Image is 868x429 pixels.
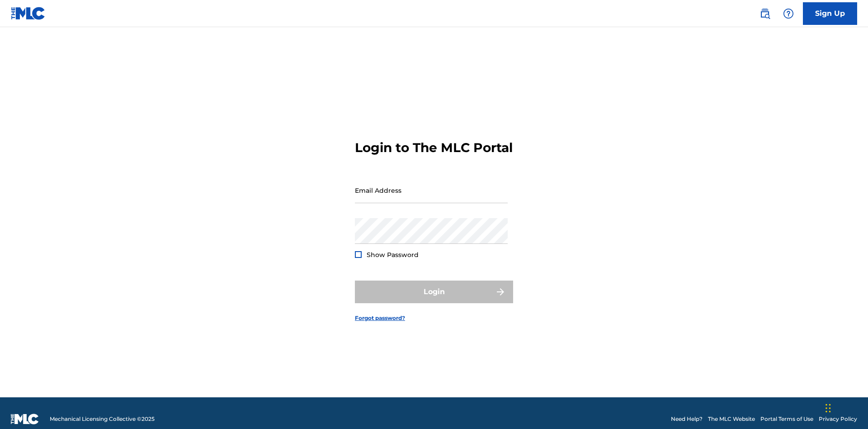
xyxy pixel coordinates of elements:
[803,2,857,25] a: Sign Up
[826,395,831,422] div: Drag
[783,8,794,19] img: help
[11,414,39,424] img: logo
[50,415,155,423] span: Mechanical Licensing Collective © 2025
[355,314,405,322] a: Forgot password?
[759,8,770,19] img: search
[708,415,755,423] a: The MLC Website
[760,415,813,423] a: Portal Terms of Use
[819,415,857,423] a: Privacy Policy
[11,7,46,20] img: MLC Logo
[823,386,868,429] iframe: Chat Widget
[779,5,797,23] div: Help
[367,251,419,259] span: Show Password
[671,415,703,423] a: Need Help?
[355,140,513,156] h3: Login to The MLC Portal
[756,5,774,23] a: Public Search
